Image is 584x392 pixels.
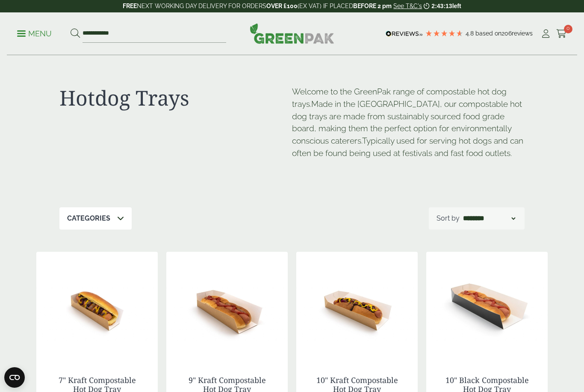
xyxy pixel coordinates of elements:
[431,3,452,9] span: 2:43:13
[386,31,423,37] img: REVIEWS.io
[556,29,567,38] i: Cart
[292,85,525,159] p: Made in the [GEOGRAPHIC_DATA], our compostable hot dog trays are made from sustainably sourced fo...
[475,30,501,37] span: Based on
[166,252,288,359] img: 9 Kraft Hotdog Tray (Large)
[512,30,533,37] span: reviews
[353,3,392,9] strong: BEFORE 2 pm
[266,3,298,9] strong: OVER £100
[123,3,137,9] strong: FREE
[393,3,422,9] a: See T&C's
[4,367,25,388] button: Open CMP widget
[564,25,572,33] span: 0
[501,30,512,37] span: 206
[67,213,110,224] p: Categories
[556,27,567,40] a: 0
[426,252,548,359] img: 10 Black Hot Dog Tray - alt (Large)
[540,29,551,38] i: My Account
[59,85,292,110] h1: Hotdog Trays
[36,252,158,359] img: 7 Kraft Hotdog Tray (Large)
[17,29,52,37] a: Menu
[250,23,334,44] img: GreenPak Supplies
[292,87,507,109] span: Welcome to the GreenPak range of compostable hot dog trays.
[17,29,52,39] p: Menu
[437,213,460,224] p: Sort by
[425,29,463,37] div: 4.79 Stars
[296,252,418,359] img: 10 Kraft Hotdog Tray (Large)
[452,3,461,9] span: left
[461,213,517,224] select: Shop order
[292,136,523,158] span: Typically used for serving hot dogs and can often be found being used at festivals and fast food ...
[466,30,475,37] span: 4.8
